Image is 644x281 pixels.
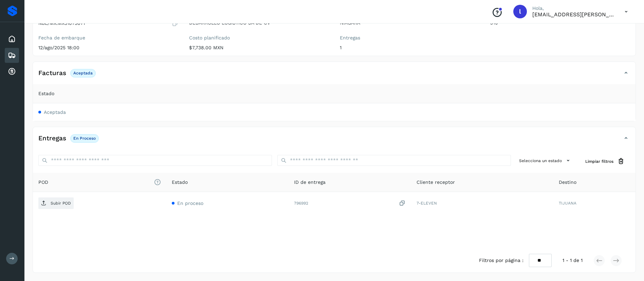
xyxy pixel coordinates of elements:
[189,45,329,51] p: $7,738.00 MXN
[33,133,636,150] div: EntregasEn proceso
[5,48,19,63] div: Embarques
[189,35,329,41] label: Costo planificado
[177,200,203,206] span: En proceso
[417,179,455,186] span: Cliente receptor
[33,67,636,84] div: FacturasAceptada
[516,155,574,166] button: Selecciona un estado
[172,179,188,186] span: Estado
[532,5,614,11] p: Hola,
[553,192,636,214] td: TIJUANA
[38,135,66,142] h4: Entregas
[73,136,96,141] p: En proceso
[563,257,583,264] span: 1 - 1 de 1
[340,45,480,51] p: 1
[340,35,480,41] label: Entregas
[5,32,19,47] div: Inicio
[585,158,613,164] span: Limpiar filtros
[294,200,406,207] div: 796992
[38,197,74,209] button: Subir POD
[532,11,614,18] p: lauraamalia.castillo@xpertal.com
[44,109,66,115] span: Aceptada
[38,69,66,77] h4: Facturas
[559,179,576,186] span: Destino
[411,192,553,214] td: 7-ELEVEN
[479,257,523,264] span: Filtros por página :
[294,179,326,186] span: ID de entrega
[51,201,71,206] p: Subir POD
[38,45,178,51] p: 12/ago/2025 18:00
[580,155,630,168] button: Limpiar filtros
[38,90,54,97] span: Estado
[73,71,93,75] p: Aceptada
[38,179,161,186] span: POD
[5,64,19,79] div: Cuentas por cobrar
[38,35,178,41] label: Fecha de embarque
